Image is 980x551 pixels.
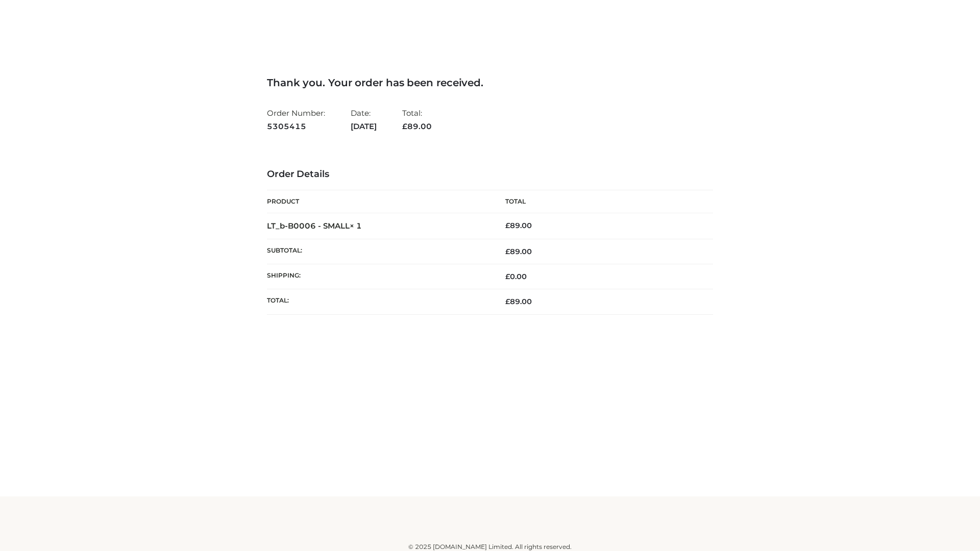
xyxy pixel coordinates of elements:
[490,190,713,213] th: Total
[267,190,490,213] th: Product
[267,120,325,133] strong: 5305415
[267,77,713,89] h3: Thank you. Your order has been received.
[402,121,407,131] span: £
[505,272,527,281] bdi: 0.00
[351,104,377,135] li: Date:
[505,221,510,230] span: £
[267,221,362,231] strong: LT_b-B0006 - SMALL
[267,239,490,264] th: Subtotal:
[267,169,713,180] h3: Order Details
[402,121,432,131] span: 89.00
[505,247,510,256] span: £
[267,104,325,135] li: Order Number:
[505,247,532,256] span: 89.00
[505,272,510,281] span: £
[267,264,490,289] th: Shipping:
[267,289,490,314] th: Total:
[505,297,510,306] span: £
[505,297,532,306] span: 89.00
[505,221,532,230] bdi: 89.00
[402,104,432,135] li: Total:
[350,221,362,231] strong: × 1
[351,120,377,133] strong: [DATE]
